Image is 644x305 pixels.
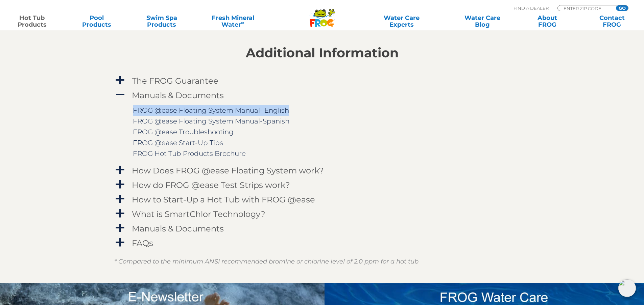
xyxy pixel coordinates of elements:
a: Swim SpaProducts [137,15,187,28]
a: a How do FROG @ease Test Strips work? [114,179,530,191]
h4: Manuals & Documents [132,224,224,233]
h4: How do FROG @ease Test Strips work? [132,181,290,190]
span: A [115,90,125,100]
input: GO [616,5,628,11]
span: a [115,179,125,190]
a: Water CareExperts [361,15,443,28]
a: Hot TubProducts [7,15,57,28]
a: a The FROG Guarantee [114,75,530,87]
sup: ∞ [241,20,244,25]
p: Find A Dealer [514,5,549,11]
a: ContactFROG [587,15,637,28]
a: a Manuals & Documents [114,222,530,235]
span: a [115,194,125,204]
input: Zip Code Form [563,5,609,11]
em: * Compared to the minimum ANSI recommended bromine or chlorine level of 2.0 ppm for a hot tub [114,258,419,265]
a: FROG @ease Floating System Manual- English [133,106,289,114]
h4: How to Start-Up a Hot Tub with FROG @ease [132,195,315,204]
a: Fresh MineralWater∞ [201,15,264,28]
span: a [115,223,125,233]
h4: The FROG Guarantee [132,76,218,85]
a: FROG @ease Start-Up Tips [133,139,223,147]
a: a How to Start-Up a Hot Tub with FROG @ease [114,193,530,206]
a: AboutFROG [522,15,572,28]
a: FROG @ease Floating System Manual-Spanish [133,117,289,125]
a: FROG @ease Troubleshooting [133,128,234,136]
a: A Manuals & Documents [114,89,530,102]
h4: Manuals & Documents [132,91,224,100]
a: a How Does FROG @ease Floating System work? [114,164,530,177]
a: PoolProducts [72,15,122,28]
h4: What is SmartChlor Technology? [132,210,265,219]
a: a FAQs [114,237,530,249]
span: a [115,209,125,219]
h4: FAQs [132,239,153,248]
span: a [115,238,125,248]
img: openIcon [618,279,636,297]
a: Water CareBlog [457,15,507,28]
a: FROG Hot Tub Products Brochure [133,149,246,158]
h4: How Does FROG @ease Floating System work? [132,166,324,175]
h2: Additional Information [114,46,530,60]
a: a What is SmartChlor Technology? [114,208,530,220]
span: a [115,165,125,175]
span: a [115,75,125,85]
